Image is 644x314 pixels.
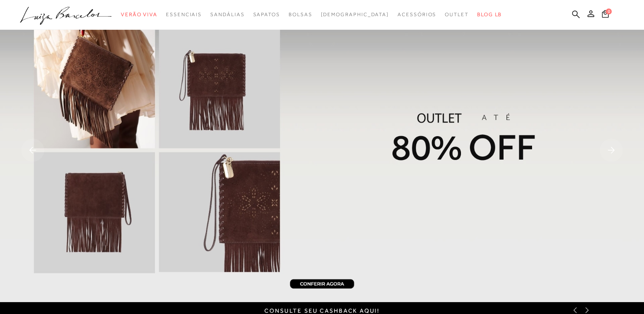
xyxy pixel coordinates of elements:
span: Essenciais [166,11,202,17]
a: categoryNavScreenReaderText [253,7,280,23]
a: categoryNavScreenReaderText [398,7,436,23]
a: BLOG LB [477,7,502,23]
span: 0 [606,9,612,14]
a: categoryNavScreenReaderText [210,7,244,23]
span: Outlet [445,11,469,17]
span: Verão Viva [121,11,157,17]
a: categoryNavScreenReaderText [445,7,469,23]
span: Acessórios [398,11,436,17]
a: categoryNavScreenReaderText [289,7,312,23]
a: categoryNavScreenReaderText [166,7,202,23]
span: BLOG LB [477,11,502,17]
a: noSubCategoriesText [321,7,389,23]
a: categoryNavScreenReaderText [121,7,157,23]
span: Sandálias [210,11,244,17]
span: Bolsas [289,11,312,17]
a: Consulte seu cashback aqui! [264,307,379,314]
span: Sapatos [253,11,280,17]
span: [DEMOGRAPHIC_DATA] [321,11,389,17]
button: 0 [599,9,611,21]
